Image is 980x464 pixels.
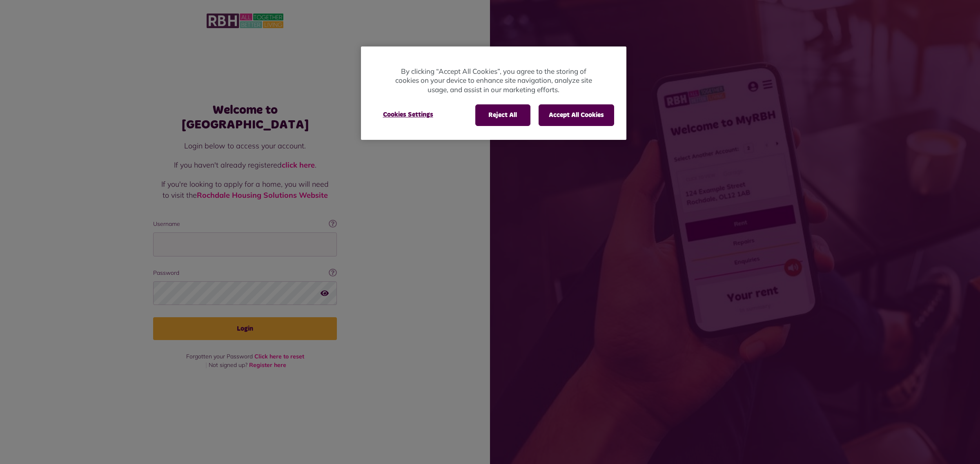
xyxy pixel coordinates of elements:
p: By clicking “Accept All Cookies”, you agree to the storing of cookies on your device to enhance s... [394,67,594,95]
button: Cookies Settings [373,104,443,125]
button: Reject All [475,104,530,126]
div: Privacy [361,46,626,140]
div: Cookie banner [361,46,626,140]
button: Accept All Cookies [539,104,614,126]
